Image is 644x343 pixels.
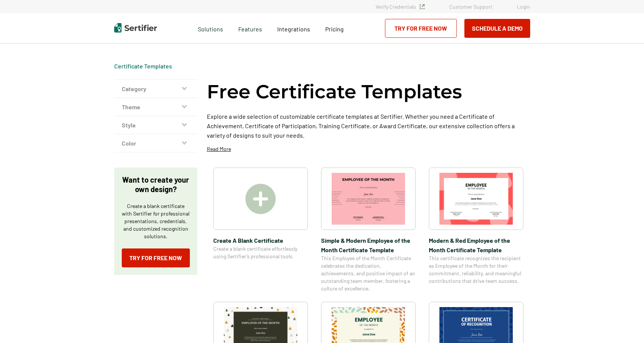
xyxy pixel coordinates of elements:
[114,62,172,70] div: Breadcrumb
[114,62,172,70] a: Certificate Templates
[207,112,530,140] p: Explore a wide selection of customizable certificate templates at Sertifier. Whether you need a C...
[376,3,425,10] a: Verify Credentials
[449,3,492,10] a: Customer Support
[122,202,190,240] p: Create a blank certificate with Sertifier for professional presentations, credentials, and custom...
[321,236,416,255] span: Simple & Modern Employee of the Month Certificate Template
[429,168,523,292] a: Modern & Red Employee of the Month Certificate TemplateModern & Red Employee of the Month Certifi...
[114,80,197,98] button: Category
[439,173,513,225] img: Modern & Red Employee of the Month Certificate Template
[325,23,344,33] a: Pricing
[277,25,310,33] span: Integrations
[429,236,523,255] span: Modern & Red Employee of the Month Certificate Template
[277,23,310,33] a: Integrations
[517,3,530,10] a: Login
[385,19,457,38] a: Try for Free Now
[420,4,425,9] img: Verified
[114,134,197,152] button: Color
[114,23,157,33] img: Sertifier | Digital Credentialing Platform
[114,116,197,134] button: Style
[238,23,262,33] span: Features
[429,255,523,285] span: This certificate recognizes the recipient as Employee of the Month for their commitment, reliabil...
[114,98,197,116] button: Theme
[207,145,231,153] p: Read More
[325,25,344,33] span: Pricing
[122,175,190,194] p: Want to create your own design?
[122,248,190,267] a: Try for Free Now
[198,23,223,33] span: Solutions
[321,255,416,292] span: This Employee of the Month Certificate celebrates the dedication, achievements, and positive impa...
[207,79,462,104] h1: Free Certificate Templates
[245,184,276,214] img: Create A Blank Certificate
[321,168,416,292] a: Simple & Modern Employee of the Month Certificate TemplateSimple & Modern Employee of the Month C...
[332,173,405,225] img: Simple & Modern Employee of the Month Certificate Template
[213,245,308,260] span: Create a blank certificate effortlessly using Sertifier’s professional tools.
[213,236,308,245] span: Create A Blank Certificate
